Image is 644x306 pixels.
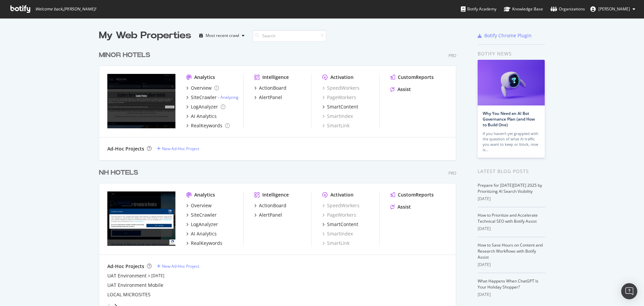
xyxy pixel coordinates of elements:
div: [DATE] [478,226,545,232]
a: PageWorkers [322,94,356,101]
div: RealKeywords [191,122,222,129]
a: SpeedWorkers [322,202,360,209]
div: If you haven’t yet grappled with the question of what AI traffic you want to keep or block, now is… [483,131,540,152]
a: How to Save Hours on Content and Research Workflows with Botify Assist [478,242,543,260]
div: Pro [448,170,456,176]
a: UAT Environment [107,272,147,279]
a: SmartContent [322,103,358,110]
div: Knowledge Base [504,6,543,12]
span: Welcome back, [PERSON_NAME] ! [35,6,96,12]
a: ActionBoard [254,85,286,91]
a: CustomReports [390,191,434,198]
div: ActionBoard [259,85,286,91]
div: New Ad-Hoc Project [162,263,199,269]
div: SmartIndex [322,113,353,120]
a: New Ad-Hoc Project [157,146,199,151]
a: LogAnalyzer [186,103,225,110]
div: CustomReports [398,74,434,81]
div: Activation [330,191,354,198]
a: AI Analytics [186,113,217,120]
a: Assist [390,86,411,93]
a: RealKeywords [186,240,222,247]
div: Assist [397,86,411,93]
a: Prepare for [DATE][DATE] 2025 by Prioritizing AI Search Visibility [478,182,542,194]
div: Activation [330,74,354,81]
a: LOCAL MICROSITES [107,291,151,298]
a: UAT Environment Mobile [107,282,163,289]
div: Overview [191,202,212,209]
div: My Web Properties [99,29,191,42]
div: SiteCrawler [191,212,217,218]
a: SiteCrawler [186,212,217,218]
a: ActionBoard [254,202,286,209]
div: Open Intercom Messenger [621,283,637,299]
a: SmartIndex [322,230,353,237]
div: Pro [448,53,456,58]
a: How to Prioritize and Accelerate Technical SEO with Botify Assist [478,212,538,224]
div: LogAnalyzer [191,221,218,228]
div: ActionBoard [259,202,286,209]
input: Search [253,30,326,42]
a: Analyzing [220,94,238,100]
button: Most recent crawl [197,30,247,41]
div: SmartContent [327,221,358,228]
div: Organizations [550,6,585,12]
a: Overview [186,85,219,91]
a: SmartLink [322,240,350,247]
div: [DATE] [478,292,545,298]
a: LogAnalyzer [186,221,218,228]
div: SiteCrawler [191,94,217,101]
div: Intelligence [262,191,289,198]
div: SmartContent [327,103,358,110]
a: AI Analytics [186,230,217,237]
div: LogAnalyzer [191,103,218,110]
a: Overview [186,202,212,209]
div: Ad-Hoc Projects [107,145,144,152]
a: What Happens When ChatGPT Is Your Holiday Shopper? [478,278,538,290]
a: SpeedWorkers [322,85,360,91]
div: AI Analytics [191,230,217,237]
a: RealKeywords [186,122,230,129]
div: Botify Academy [461,6,496,12]
a: Assist [390,204,411,210]
a: AlertPanel [254,212,282,218]
a: CustomReports [390,74,434,81]
div: Latest Blog Posts [478,168,545,175]
a: NH HOTELS [99,168,141,178]
div: Intelligence [262,74,289,81]
div: [DATE] [478,262,545,268]
div: Analytics [194,74,215,81]
div: Botify news [478,50,545,57]
div: Botify Chrome Plugin [484,32,532,39]
img: Why You Need an AI Bot Governance Plan (and How to Build One) [478,60,545,105]
a: Botify Chrome Plugin [478,32,532,39]
div: CustomReports [398,191,434,198]
a: MINOR HOTELS [99,50,153,60]
div: - [218,94,238,100]
div: AlertPanel [259,212,282,218]
div: Assist [397,204,411,210]
a: PageWorkers [322,212,356,218]
div: Overview [191,85,212,91]
button: [PERSON_NAME] [585,4,641,14]
div: MINOR HOTELS [99,50,150,60]
a: Why You Need an AI Bot Governance Plan (and How to Build One) [483,111,535,128]
div: NH HOTELS [99,168,138,178]
a: AlertPanel [254,94,282,101]
a: SmartLink [322,122,350,129]
img: www.nh-hotels.com [107,191,175,246]
a: SiteCrawler- Analyzing [186,94,238,101]
div: AI Analytics [191,113,217,120]
div: Most recent crawl [206,34,239,38]
a: SmartContent [322,221,358,228]
div: RealKeywords [191,240,222,247]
